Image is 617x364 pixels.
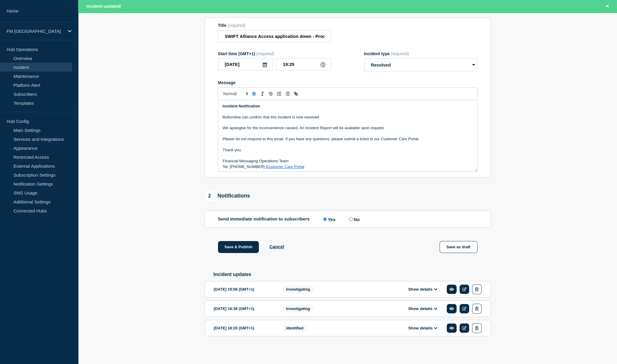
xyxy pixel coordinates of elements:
[269,244,284,249] button: Cancel
[223,104,260,108] strong: Incident Notification
[282,325,307,331] span: Identified
[214,284,273,294] div: [DATE] 19:08 (GMT+1)
[282,286,314,293] span: Investigating
[223,125,473,131] p: We apologise for the inconvenience caused. An Incident Report will be available upon request.
[221,90,250,97] span: Font size
[218,241,259,253] button: Save & Publish
[223,158,473,164] p: Financial Messaging Operations Team
[205,191,215,201] span: 2
[223,115,473,120] p: Bottomline can confirm that this incident is now resolved
[258,90,267,97] button: Toggle italic text
[256,51,274,56] span: (required)
[214,272,491,277] h2: Incident updates
[218,216,477,222] div: Send immediate notification to subscribers
[275,90,283,97] button: Toggle ordered list
[7,29,64,34] p: FM [GEOGRAPHIC_DATA]
[228,23,246,28] span: (required)
[391,51,409,56] span: (required)
[347,216,360,222] label: No
[214,323,273,333] div: [DATE] 18:20 (GMT+1)
[321,216,335,222] label: Yes
[223,136,473,142] p: Please do not respond to this email. If you have any questions, please submit a ticket to our Cus...
[283,90,292,97] button: Toggle bulleted list
[406,326,439,331] button: Show details
[604,3,611,10] button: Close banner
[218,51,331,56] div: Start time (GMT+1)
[223,147,473,153] p: Thank you.
[218,80,477,85] div: Message
[218,216,310,222] p: Send immediate notification to subscribers
[218,23,331,28] div: Title
[267,164,304,169] a: Customer Care Portal
[323,217,327,221] input: Yes
[276,58,331,70] input: HH:MM
[218,30,331,42] input: Title
[292,90,300,97] button: Toggle link
[349,217,353,221] input: No
[364,58,477,71] select: Incident type
[205,191,250,201] div: Notifications
[250,90,258,97] button: Toggle bold text
[218,100,477,172] div: Message
[282,305,314,312] span: Investigating
[440,241,477,253] button: Save as draft
[218,58,273,70] input: YYYY-MM-DD
[214,304,273,314] div: [DATE] 18:38 (GMT+1)
[364,51,477,56] div: Incident type
[267,90,275,97] button: Toggle strikethrough text
[86,4,121,9] span: Incident updated!
[406,306,439,311] button: Show details
[406,287,439,292] button: Show details
[223,164,473,169] p: Tel: [PHONE_NUMBER] |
